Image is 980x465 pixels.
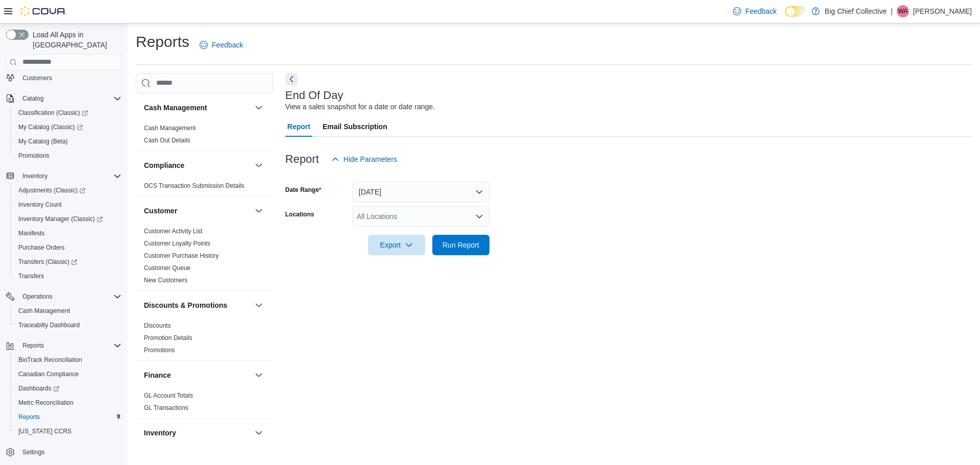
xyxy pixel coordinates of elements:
[897,5,909,17] div: Wilson Allen
[18,413,40,421] span: Reports
[285,210,314,218] label: Locations
[144,391,193,400] span: GL Account Totals
[10,106,126,120] a: Classification (Classic)
[14,256,81,268] a: Transfers (Classic)
[14,150,121,162] span: Promotions
[18,92,121,105] span: Catalog
[14,227,121,239] span: Manifests
[144,370,251,380] button: Finance
[14,184,121,197] span: Adjustments (Classic)
[144,227,203,235] span: Customer Activity List
[144,334,192,341] a: Promotion Details
[144,252,219,260] span: Customer Purchase History
[144,347,175,354] a: Promotions
[253,369,265,381] button: Finance
[144,322,171,330] span: Discounts
[136,180,273,196] div: Compliance
[14,411,44,423] a: Reports
[10,240,126,255] button: Purchase Orders
[18,356,82,364] span: BioTrack Reconciliation
[745,6,776,16] span: Feedback
[18,170,52,182] button: Inventory
[14,382,121,395] span: Dashboards
[10,367,126,381] button: Canadian Compliance
[18,152,50,160] span: Promotions
[14,150,54,162] a: Promotions
[18,215,103,223] span: Inventory Manager (Classic)
[136,225,273,290] div: Customer
[285,73,298,85] button: Next
[14,184,89,197] a: Adjustments (Classic)
[18,339,48,352] button: Reports
[18,201,62,209] span: Inventory Count
[144,239,210,248] span: Customer Loyalty Points
[2,289,126,304] button: Operations
[18,370,79,378] span: Canadian Compliance
[22,172,47,180] span: Inventory
[14,121,87,133] a: My Catalog (Classic)
[18,258,77,266] span: Transfers (Classic)
[253,159,265,172] button: Compliance
[14,397,121,409] span: Metrc Reconciliation
[10,149,126,163] button: Promotions
[14,241,121,254] span: Purchase Orders
[10,353,126,367] button: BioTrack Reconciliation
[14,199,121,211] span: Inventory Count
[144,404,188,411] a: GL Transactions
[14,213,121,225] span: Inventory Manager (Classic)
[14,135,72,148] a: My Catalog (Beta)
[10,120,126,134] a: My Catalog (Classic)
[144,206,177,216] h3: Customer
[18,137,68,145] span: My Catalog (Beta)
[144,370,171,380] h3: Finance
[18,272,44,280] span: Transfers
[18,243,65,252] span: Purchase Orders
[144,125,195,132] a: Cash Management
[22,292,53,301] span: Operations
[144,103,207,113] h3: Cash Management
[212,40,243,50] span: Feedback
[10,212,126,226] a: Inventory Manager (Classic)
[18,71,121,84] span: Customers
[22,94,43,103] span: Catalog
[353,182,489,202] button: [DATE]
[253,205,265,217] button: Customer
[14,411,121,423] span: Reports
[29,30,121,50] span: Load All Apps in [GEOGRAPHIC_DATA]
[144,300,251,310] button: Discounts & Promotions
[18,446,121,458] span: Settings
[14,270,121,282] span: Transfers
[18,339,121,352] span: Reports
[14,256,121,268] span: Transfers (Classic)
[144,136,190,144] span: Cash Out Details
[10,134,126,149] button: My Catalog (Beta)
[20,6,66,16] img: Cova
[344,154,397,164] span: Hide Parameters
[144,276,187,284] span: New Customers
[18,307,70,315] span: Cash Management
[443,240,479,250] span: Run Report
[18,72,56,84] a: Customers
[22,74,52,82] span: Customers
[144,392,193,399] a: GL Account Totals
[144,428,251,438] button: Inventory
[136,389,273,418] div: Finance
[253,102,265,114] button: Cash Management
[18,186,85,194] span: Adjustments (Classic)
[18,321,80,329] span: Traceabilty Dashboard
[136,32,189,52] h1: Reports
[327,149,401,169] button: Hide Parameters
[14,135,121,148] span: My Catalog (Beta)
[10,410,126,424] button: Reports
[10,198,126,212] button: Inventory Count
[14,354,121,366] span: BioTrack Reconciliation
[144,264,190,272] a: Customer Queue
[18,384,59,393] span: Dashboards
[14,425,121,437] span: Washington CCRS
[14,368,83,380] a: Canadian Compliance
[22,341,44,350] span: Reports
[18,399,73,407] span: Metrc Reconciliation
[144,322,171,329] a: Discounts
[144,346,175,354] span: Promotions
